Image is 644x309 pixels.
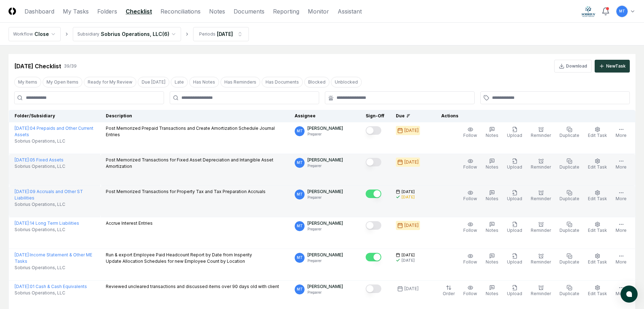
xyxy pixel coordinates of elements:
span: Sobrius Operations, LLC [15,227,65,233]
button: Blocked [304,77,329,87]
button: Has Notes [189,77,219,87]
button: Edit Task [586,252,608,267]
button: Download [554,60,592,73]
button: Notes [484,157,500,172]
button: Mark complete [366,221,381,230]
span: Upload [507,196,522,201]
button: Edit Task [586,188,608,203]
button: Follow [462,283,479,298]
span: Edit Task [588,133,607,138]
span: MT [297,192,303,197]
a: Monitor [308,7,329,16]
span: Follow [463,133,477,138]
span: Notes [486,133,498,138]
div: [DATE] Checklist [14,62,61,70]
span: Duplicate [560,291,579,296]
button: NewTask [595,60,630,73]
img: Sobrius logo [582,6,596,17]
span: [DATE] [402,252,415,258]
span: MT [297,223,303,229]
span: Sobrius Operations, LLC [15,290,65,296]
button: More [614,283,628,298]
button: Has Reminders [220,77,260,87]
span: Reminder [531,291,551,296]
button: More [614,188,628,203]
span: Duplicate [560,133,579,138]
span: MT [297,255,303,260]
a: [DATE]:05 Fixed Assets [15,157,64,163]
button: atlas-launcher [621,286,638,303]
span: Follow [463,164,477,170]
span: Upload [507,259,522,265]
span: Edit Task [588,259,607,265]
button: Edit Task [586,157,608,172]
span: [DATE] : [15,189,30,194]
p: [PERSON_NAME] [307,157,343,163]
span: Notes [486,291,498,296]
span: Reminder [531,228,551,233]
p: [PERSON_NAME] [307,220,343,227]
span: Reminder [531,259,551,265]
button: Mark complete [366,126,381,135]
span: Edit Task [588,196,607,201]
button: Reminder [529,157,552,172]
span: Reminder [531,164,551,170]
button: Follow [462,188,479,203]
div: [DATE] [217,30,233,38]
button: Edit Task [586,283,608,298]
p: Accrue Interest Entries [106,220,153,227]
span: Follow [463,259,477,265]
span: [DATE] : [15,157,30,163]
div: Workflow [13,31,33,37]
a: [DATE]:04 Prepaids and Other Current Assets [15,126,93,137]
span: Sobrius Operations, LLC [15,201,65,208]
a: Reconciliations [160,7,201,16]
div: [DATE] [404,127,419,134]
button: More [614,157,628,172]
span: Follow [463,196,477,201]
a: [DATE]:Income Statement & Other ME Tasks [15,252,92,264]
span: Reminder [531,133,551,138]
th: Sign-Off [360,110,390,122]
p: [PERSON_NAME] [307,283,343,290]
span: Sobrius Operations, LLC [15,265,65,271]
button: Follow [462,125,479,140]
button: Upload [506,283,524,298]
button: Duplicate [558,125,581,140]
p: Preparer [307,195,343,200]
button: More [614,252,628,267]
p: [PERSON_NAME] [307,188,343,195]
span: Upload [507,164,522,170]
button: Mark complete [366,253,381,261]
button: Ready for My Review [84,77,136,87]
button: My Items [14,77,41,87]
span: Notes [486,196,498,201]
button: Periods[DATE] [193,27,249,41]
button: Edit Task [586,220,608,235]
div: 39 / 39 [64,63,77,69]
div: Subsidiary [77,31,99,37]
div: New Task [606,63,626,69]
span: Edit Task [588,291,607,296]
span: Order [443,291,455,296]
p: [PERSON_NAME] [307,125,343,132]
p: Run & export Employee Paid Headcount Report by Date from Insperity Update Allocation Schedules fo... [106,252,252,265]
a: My Tasks [63,7,89,16]
button: Follow [462,252,479,267]
a: Reporting [273,7,299,16]
span: Notes [486,259,498,265]
button: Upload [506,220,524,235]
p: Preparer [307,163,343,169]
p: [PERSON_NAME] [307,252,343,258]
th: Description [100,110,289,122]
p: Post Memorized Prepaid Transactions and Create Amortization Schedule Journal Entries [106,125,283,138]
img: Logo [9,7,16,15]
span: Duplicate [560,164,579,170]
button: Unblocked [331,77,362,87]
p: Post Memorized Transactions for Property Tax and Tax Preparation Accruals [106,188,266,195]
div: [DATE] [402,258,415,263]
button: Mark complete [366,158,381,166]
button: Notes [484,125,500,140]
p: Preparer [307,227,343,232]
span: Duplicate [560,228,579,233]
